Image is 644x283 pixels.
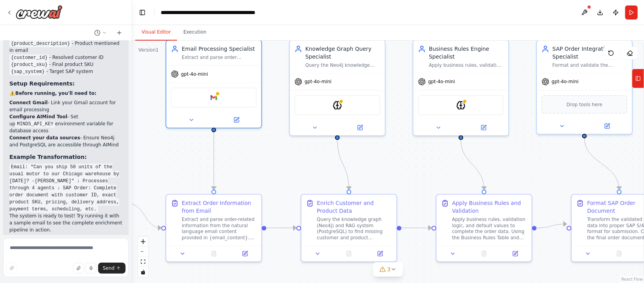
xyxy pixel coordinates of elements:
div: Apply Business Rules and ValidationApply business rules, validation logic, and default values to ... [436,194,533,262]
p: ⚠️ [9,90,122,97]
strong: Configure AIMind Tool [9,114,67,119]
button: No output available [468,249,500,258]
strong: Before running, you'll need to: [15,91,97,96]
button: Send [98,263,126,274]
strong: Example Transformation: [9,154,87,160]
div: Extract Order Information from Email [182,199,257,215]
button: Execution [177,24,213,41]
p: The system is ready to test! Try running it with a sample email to see the complete enrichment pi... [9,212,122,233]
button: toggle interactivity [138,267,148,277]
button: Click to speak your automation idea [86,263,97,274]
li: - Ensure Neo4j and PostgreSQL are accessible through AIMind [9,134,122,148]
g: Edge from triggers to 242b6dc2-2509-4205-957f-cc0e743f06d0 [128,200,161,232]
span: 3 [387,265,391,273]
span: gpt-4o-mini [552,79,579,85]
img: Google gmail [209,93,219,102]
g: Edge from 068173b3-b19c-4367-9ea9-e42e83370c7c to cb96f584-5f14-4719-aaee-653f3d891543 [537,220,567,232]
button: 3 [373,262,403,277]
button: zoom in [138,237,148,247]
strong: Setup Requirements: [9,80,75,87]
div: Version 1 [138,47,159,53]
button: Open in side panel [367,249,393,258]
div: SAP Order Integration SpecialistFormat and validate the complete order data for SAP S/4HANA submi... [536,40,633,135]
code: {sap_system} [9,68,46,75]
g: Edge from ccd3ba24-b77c-4b3d-b95f-bbcf7e974442 to 242b6dc2-2509-4205-957f-cc0e743f06d0 [210,132,218,190]
li: - Target SAP system [9,68,122,75]
div: Format and validate the complete order data for SAP S/4HANA submission. Transform the enriched or... [553,62,628,68]
div: Query the Neo4j knowledge graph and PostgreSQL RAG system to retrieve missing customer informatio... [305,62,380,68]
div: React Flow controls [138,237,148,277]
div: Extract and parse order information from natural language email content. Convert unstructured ema... [182,54,257,61]
g: Edge from e3f6479e-b3be-4377-8db7-fced2235c25c to 068173b3-b19c-4367-9ea9-e42e83370c7c [402,224,431,232]
img: Logo [16,5,63,19]
div: Apply Business Rules and Validation [452,199,527,215]
div: Query the knowledge graph (Neo4j) and RAG system (PostgreSQL) to find missing customer and produc... [317,216,392,241]
code: {product_description} [9,40,72,47]
div: Email Processing Specialist [182,45,257,53]
div: SAP Order Integration Specialist [553,45,628,61]
button: Open in side panel [215,115,258,125]
button: Open in side panel [232,249,258,258]
li: - Link your Gmail account for email processing [9,99,122,113]
button: Visual Editor [135,24,177,41]
div: Knowledge Graph Query Specialist [305,45,380,61]
button: Open in side panel [585,121,629,131]
button: No output available [333,249,366,258]
span: gpt-4o-mini [305,79,332,85]
strong: Connect your data sources [9,135,80,141]
div: Email Processing SpecialistExtract and parse order information from natural language email conten... [165,40,262,128]
button: Open in side panel [338,123,382,132]
g: Edge from 8dab63f1-891d-4c90-b13b-4390f4c7ab75 to cb96f584-5f14-4719-aaee-653f3d891543 [581,138,623,189]
button: Open in side panel [502,249,529,258]
button: fit view [138,257,148,267]
button: Upload files [73,263,84,274]
div: Business Rules Engine SpecialistApply business rules, validation logic, and customer-specific con... [413,40,509,136]
button: No output available [603,249,636,258]
code: {product_sku} [9,61,49,68]
button: Start a new chat [113,28,126,37]
div: Business Rules Engine Specialist [429,45,504,61]
div: Extract Order Information from EmailExtract and parse order-related information from the natural ... [165,194,262,262]
li: - Set up environment variable for database access [9,113,122,134]
button: zoom out [138,247,148,257]
div: Enrich Customer and Product DataQuery the knowledge graph (Neo4j) and RAG system (PostgreSQL) to ... [301,194,397,262]
span: Drop tools here [567,101,602,109]
span: gpt-4o-mini [428,79,455,85]
button: Hide left sidebar [137,7,148,18]
nav: breadcrumb [161,9,278,16]
button: Improve this prompt [6,263,17,274]
img: AIMindTool [456,101,466,110]
strong: Connect Gmail [9,100,48,105]
g: Edge from 242b6dc2-2509-4205-957f-cc0e743f06d0 to e3f6479e-b3be-4377-8db7-fced2235c25c [266,224,296,232]
div: Extract and parse order-related information from the natural language email content provided in {... [182,216,257,241]
code: Email: "Can you ship 50 units of the usual motor to our Chicago warehouse by [DATE]? -[PERSON_NAM... [9,164,119,213]
code: MINDS_API_KEY [15,121,55,128]
g: Edge from b7257289-378c-448b-a627-62cf4f690147 to e3f6479e-b3be-4377-8db7-fced2235c25c [334,139,353,189]
li: - Final product SKU [9,61,122,68]
code: {customer_id} [9,54,49,61]
span: Send [103,265,115,271]
button: Open in side panel [462,123,506,132]
g: Edge from 4ebd9781-17b8-4a2b-8d55-a0b257798bab to 068173b3-b19c-4367-9ea9-e42e83370c7c [457,139,488,189]
li: - Product mentioned in email [9,40,122,54]
div: Apply business rules, validation logic, and customer-specific configurations to enrich order data... [429,62,504,68]
span: gpt-4o-mini [181,71,208,77]
button: No output available [197,249,230,258]
div: Enrich Customer and Product Data [317,199,392,215]
button: Switch to previous chat [91,28,110,37]
a: React Flow attribution [622,277,643,281]
div: Knowledge Graph Query SpecialistQuery the Neo4j knowledge graph and PostgreSQL RAG system to retr... [289,40,386,136]
li: - Resolved customer ID [9,54,122,61]
img: AIMindTool [333,101,342,110]
div: Apply business rules, validation logic, and default values to complete the order data. Using the ... [452,216,527,241]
